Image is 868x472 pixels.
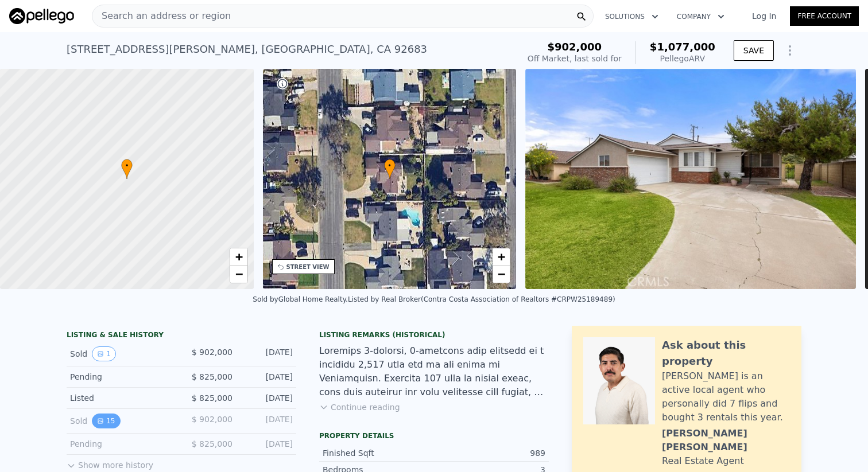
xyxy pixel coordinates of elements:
img: Pellego [9,8,74,24]
a: Zoom out [493,266,510,283]
div: Sold [70,414,172,428]
span: + [235,249,242,264]
span: + [498,249,505,264]
div: Sold by Global Home Realty . [253,295,348,303]
div: [DATE] [242,438,293,450]
span: − [498,267,505,281]
a: Zoom out [230,266,247,283]
div: [STREET_ADDRESS][PERSON_NAME] , [GEOGRAPHIC_DATA] , CA 92683 [67,41,427,57]
div: Listing Remarks (Historical) [319,330,549,340]
span: $902,000 [548,41,602,53]
div: [DATE] [242,346,293,361]
span: $ 902,000 [192,348,232,357]
span: • [384,161,396,171]
div: Property details [319,431,549,440]
div: Listed [70,392,172,404]
button: Continue reading [319,401,400,413]
img: Sale: 167601496 Parcel: 63772060 [525,69,856,289]
button: SAVE [734,40,774,61]
button: Show Options [778,39,801,62]
div: Pellego ARV [650,53,715,64]
div: STREET VIEW [286,263,330,271]
div: • [121,159,133,179]
div: Loremips 3-dolorsi, 0-ametcons adip elitsedd ei t incididu 2,517 utla etd ma ali enima mi Veniamq... [319,344,549,399]
button: Solutions [596,6,668,27]
div: LISTING & SALE HISTORY [67,330,296,342]
div: Ask about this property [662,337,790,369]
span: $ 825,000 [192,439,232,448]
button: Show more history [67,455,153,471]
div: [DATE] [242,371,293,383]
a: Zoom in [493,248,510,266]
div: Pending [70,371,172,383]
span: $ 902,000 [192,415,232,424]
div: [PERSON_NAME] is an active local agent who personally did 7 flips and bought 3 rentals this year. [662,369,790,424]
div: Off Market, last sold for [528,53,622,64]
span: − [235,267,242,281]
span: • [121,161,133,171]
div: [DATE] [242,414,293,428]
div: [PERSON_NAME] [PERSON_NAME] [662,427,790,454]
div: Pending [70,438,172,450]
a: Log In [738,10,790,22]
a: Zoom in [230,248,247,266]
div: Finished Sqft [323,447,434,459]
button: View historical data [92,414,120,428]
span: Search an address or region [92,9,231,23]
button: Company [668,6,734,27]
span: $1,077,000 [650,41,715,53]
div: Real Estate Agent [662,454,744,468]
span: $ 825,000 [192,372,232,381]
div: • [384,159,396,179]
button: View historical data [92,346,116,361]
a: Free Account [790,6,859,26]
div: Listed by Real Broker (Contra Costa Association of Realtors #CRPW25189489) [348,295,615,303]
div: Sold [70,346,172,361]
span: $ 825,000 [192,393,232,403]
div: [DATE] [242,392,293,404]
div: 989 [434,447,545,459]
